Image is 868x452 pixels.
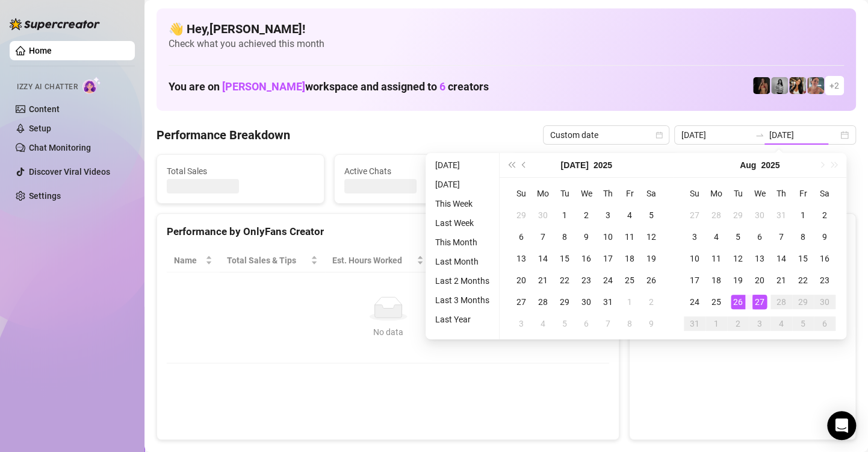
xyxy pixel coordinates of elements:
[755,130,764,140] span: swap-right
[222,80,305,93] span: [PERSON_NAME]
[169,80,489,93] h1: You are on workspace and assigned to creators
[227,254,308,267] span: Total Sales & Tips
[169,37,844,51] span: Check what you achieved this month
[755,130,764,140] span: to
[174,254,203,267] span: Name
[550,126,662,144] span: Custom date
[656,131,663,139] span: calendar
[167,249,220,272] th: Name
[639,224,846,240] div: Sales by OnlyFans Creator
[518,254,593,267] span: Chat Conversion
[167,224,609,240] div: Performance by OnlyFans Creator
[829,79,839,92] span: + 2
[29,167,110,177] a: Discover Viral Videos
[332,254,414,267] div: Est. Hours Worked
[179,325,597,339] div: No data
[17,81,78,93] span: Izzy AI Chatter
[753,77,770,94] img: the_bohema
[29,124,51,133] a: Setup
[344,165,492,178] span: Active Chats
[167,165,314,178] span: Total Sales
[82,77,101,94] img: AI Chatter
[29,191,61,201] a: Settings
[807,77,824,94] img: Yarden
[29,46,52,55] a: Home
[431,249,511,272] th: Sales / Hour
[521,165,669,178] span: Messages Sent
[827,411,856,440] div: Open Intercom Messenger
[29,143,91,152] a: Chat Monitoring
[29,104,60,114] a: Content
[169,20,844,37] h4: 👋 Hey, [PERSON_NAME] !
[771,77,788,94] img: A
[769,128,838,142] input: End date
[438,254,494,267] span: Sales / Hour
[681,128,750,142] input: Start date
[789,77,806,94] img: AdelDahan
[157,127,290,143] h4: Performance Breakdown
[439,80,445,93] span: 6
[511,249,610,272] th: Chat Conversion
[220,249,325,272] th: Total Sales & Tips
[10,18,100,30] img: logo-BBDzfeDw.svg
